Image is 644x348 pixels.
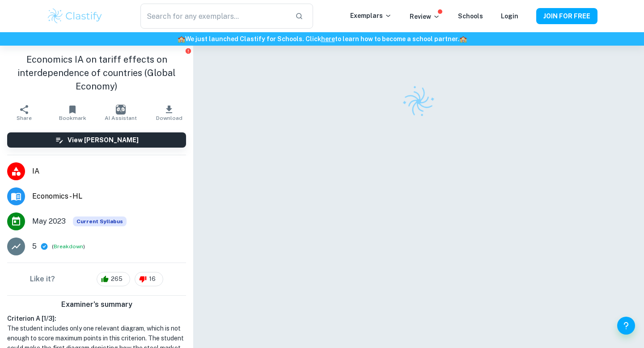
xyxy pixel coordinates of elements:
span: 🏫 [459,35,467,42]
a: Login [501,13,518,20]
h6: Like it? [30,274,55,284]
button: Help and Feedback [617,317,635,335]
p: 5 [32,241,37,252]
span: Bookmark [59,115,86,121]
a: Schools [458,13,483,20]
span: Share [17,115,32,121]
button: JOIN FOR FREE [536,8,597,24]
div: This exemplar is based on the current syllabus. Feel free to refer to it for inspiration/ideas wh... [73,216,127,226]
span: May 2023 [32,216,66,227]
span: ( ) [52,242,85,251]
p: Review [410,12,440,21]
div: 16 [135,272,163,286]
h6: We just launched Clastify for Schools. Click to learn how to become a school partner. [2,34,642,44]
span: Download [156,115,182,121]
span: Economics - HL [32,191,186,202]
h6: View [PERSON_NAME] [68,135,139,145]
img: Clastify logo [397,80,440,123]
button: Report issue [185,47,191,54]
span: IA [32,166,186,177]
div: 265 [97,272,130,286]
button: Download [145,100,193,125]
img: AI Assistant [116,105,126,115]
img: Clastify logo [47,7,103,25]
h6: Criterion A [ 1 / 3 ]: [7,314,186,323]
button: Bookmark [48,100,97,125]
span: 265 [106,275,127,284]
button: View [PERSON_NAME] [7,132,186,148]
span: 16 [144,275,161,284]
p: Exemplars [350,11,392,21]
span: AI Assistant [105,115,137,121]
span: Current Syllabus [73,216,127,226]
input: Search for any exemplars... [140,4,288,29]
button: Breakdown [54,242,83,250]
h1: Economics IA on tariff effects on interdependence of countries (Global Economy) [7,53,186,93]
h6: Examiner's summary [4,299,190,310]
a: here [321,35,335,42]
span: 🏫 [178,35,185,42]
button: AI Assistant [97,100,145,125]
